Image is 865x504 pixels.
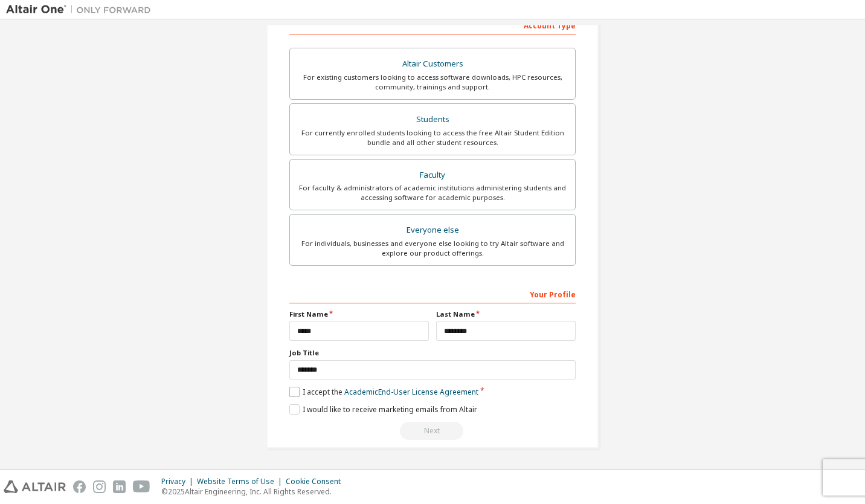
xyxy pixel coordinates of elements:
div: Faculty [297,167,568,184]
div: For currently enrolled students looking to access the free Altair Student Edition bundle and all ... [297,128,568,147]
div: For faculty & administrators of academic institutions administering students and accessing softwa... [297,183,568,202]
div: Read and acccept EULA to continue [289,422,576,440]
img: instagram.svg [93,480,106,493]
p: © 2025 Altair Engineering, Inc. All Rights Reserved. [161,486,348,497]
img: youtube.svg [133,480,150,493]
label: Job Title [289,348,576,358]
div: Students [297,111,568,128]
img: linkedin.svg [113,480,126,493]
div: For existing customers looking to access software downloads, HPC resources, community, trainings ... [297,73,568,92]
div: Account Type [289,15,576,34]
div: Everyone else [297,222,568,239]
label: First Name [289,309,429,319]
div: For individuals, businesses and everyone else looking to try Altair software and explore our prod... [297,239,568,258]
label: I accept the [289,387,478,397]
a: Academic End-User License Agreement [344,387,478,397]
label: Last Name [436,309,576,319]
div: Cookie Consent [286,477,348,486]
img: facebook.svg [73,480,86,493]
div: Website Terms of Use [197,477,286,486]
img: altair_logo.svg [4,480,66,493]
img: Altair One [6,4,157,16]
div: Altair Customers [297,56,568,73]
div: Privacy [161,477,197,486]
label: I would like to receive marketing emails from Altair [289,404,477,415]
div: Your Profile [289,284,576,303]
